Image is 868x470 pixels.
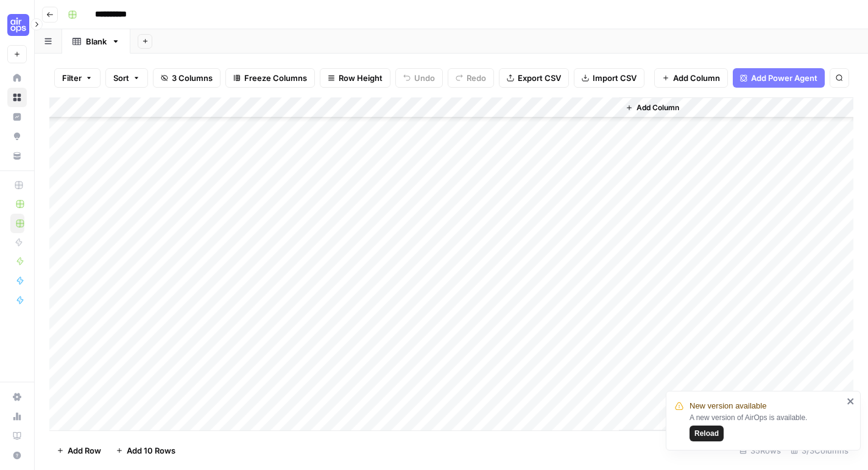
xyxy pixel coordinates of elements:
[127,444,175,457] span: Add 10 Rows
[7,146,27,166] a: Your Data
[320,68,390,88] button: Row Height
[7,14,29,36] img: September Cohort Logo
[574,68,644,88] button: Import CSV
[694,428,719,439] span: Reload
[339,72,383,84] span: Row Height
[172,72,213,84] span: 3 Columns
[637,102,679,113] span: Add Column
[733,68,825,88] button: Add Power Agent
[414,72,435,84] span: Undo
[518,72,561,84] span: Export CSV
[113,72,129,84] span: Sort
[7,10,27,40] button: Workspace: September Cohort
[86,35,107,47] div: Blank
[7,127,27,146] a: Opportunities
[7,88,27,107] a: Browse
[7,107,27,127] a: Insights
[690,412,843,441] div: A new version of AirOps is available.
[7,407,27,426] a: Usage
[593,72,637,84] span: Import CSV
[751,72,817,84] span: Add Power Agent
[105,68,148,88] button: Sort
[62,72,82,84] span: Filter
[847,396,855,406] button: close
[467,72,486,84] span: Redo
[654,68,728,88] button: Add Column
[225,68,315,88] button: Freeze Columns
[153,68,221,88] button: 3 Columns
[7,446,27,465] button: Help + Support
[690,400,766,412] span: New version available
[68,444,101,457] span: Add Row
[395,68,443,88] button: Undo
[62,29,130,54] a: Blank
[108,441,183,460] button: Add 10 Rows
[49,441,108,460] button: Add Row
[690,426,724,441] button: Reload
[673,72,720,84] span: Add Column
[54,68,101,88] button: Filter
[499,68,569,88] button: Export CSV
[7,68,27,88] a: Home
[621,100,684,116] button: Add Column
[735,441,786,460] div: 35 Rows
[7,387,27,407] a: Settings
[786,441,853,460] div: 3/3 Columns
[7,426,27,446] a: Learning Hub
[244,72,307,84] span: Freeze Columns
[448,68,494,88] button: Redo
